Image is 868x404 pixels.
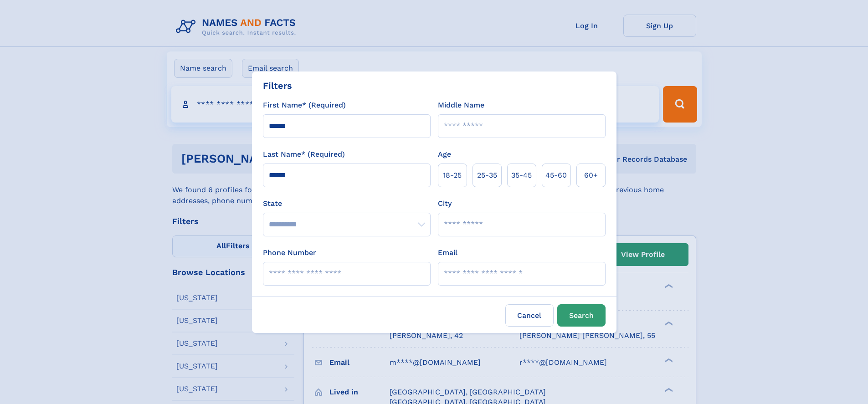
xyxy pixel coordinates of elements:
span: 35‑45 [511,170,532,181]
span: 60+ [584,170,598,181]
label: Email [438,247,457,258]
label: City [438,198,452,209]
label: Phone Number [263,247,316,258]
span: 18‑25 [443,170,462,181]
label: State [263,198,431,209]
div: Filters [263,79,292,92]
label: Cancel [505,304,554,327]
span: 45‑60 [545,170,567,181]
span: 25‑35 [477,170,497,181]
label: Last Name* (Required) [263,149,345,160]
button: Search [557,304,606,327]
label: First Name* (Required) [263,100,346,111]
label: Age [438,149,451,160]
label: Middle Name [438,100,484,111]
